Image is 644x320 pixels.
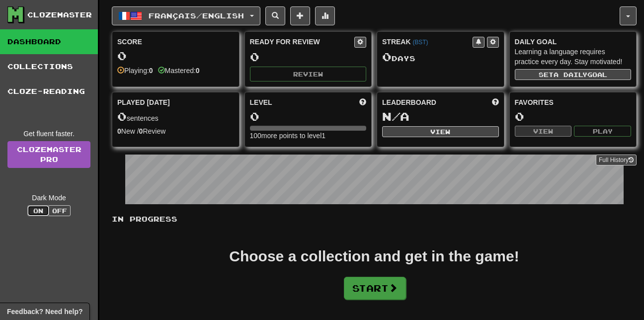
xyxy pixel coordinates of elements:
[112,6,260,25] button: Français/English
[117,50,234,62] div: 0
[515,69,632,80] button: Seta dailygoal
[117,97,170,107] span: Played [DATE]
[515,37,632,47] div: Daily Goal
[250,67,367,81] button: Review
[515,110,632,123] div: 0
[7,141,90,168] a: ClozemasterPro
[117,37,234,47] div: Score
[117,109,127,123] span: 0
[250,37,355,47] div: Ready for Review
[117,127,121,135] strong: 0
[412,39,428,46] a: (BST)
[117,66,153,76] div: Playing:
[359,97,366,107] span: Score more points to level up
[117,110,234,123] div: sentences
[250,131,367,141] div: 100 more points to level 1
[27,205,49,216] button: On
[250,51,367,63] div: 0
[7,193,90,203] div: Dark Mode
[229,249,519,264] div: Choose a collection and get in the game!
[382,97,436,107] span: Leaderboard
[382,50,392,64] span: 0
[492,97,499,107] span: This week in points, UTC
[7,307,82,317] span: Open feedback widget
[596,155,637,165] button: Full History
[250,97,272,107] span: Level
[27,10,92,20] div: Clozemaster
[139,127,143,135] strong: 0
[265,6,285,25] button: Search sentences
[382,37,473,47] div: Streak
[290,6,310,25] button: Add sentence to collection
[196,67,200,75] strong: 0
[112,214,637,224] p: In Progress
[158,66,200,76] div: Mastered:
[515,126,572,137] button: View
[515,97,632,107] div: Favorites
[574,126,631,137] button: Play
[149,11,244,20] span: Français / English
[382,109,409,123] span: N/A
[515,47,632,67] div: Learning a language requires practice every day. Stay motivated!
[382,126,499,137] button: View
[49,205,71,216] button: Off
[7,129,90,139] div: Get fluent faster.
[149,67,153,75] strong: 0
[554,71,587,78] span: a daily
[344,277,406,300] button: Start
[117,126,234,136] div: New / Review
[382,51,499,64] div: Day s
[315,6,335,25] button: More stats
[250,110,367,123] div: 0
